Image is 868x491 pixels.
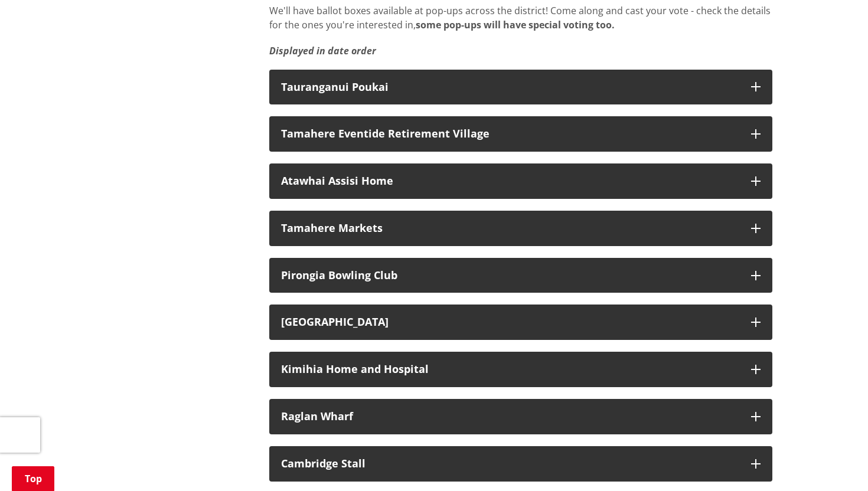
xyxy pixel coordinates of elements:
div: Tauranganui Poukai [281,81,739,93]
div: [GEOGRAPHIC_DATA] [281,316,739,328]
strong: Displayed in date order [269,44,376,57]
div: Pirongia Bowling Club [281,270,739,281]
div: Tamahere Eventide Retirement Village [281,128,739,140]
div: Atawhai Assisi Home [281,175,739,187]
iframe: Messenger Launcher [814,441,856,484]
button: [GEOGRAPHIC_DATA] [269,305,772,340]
button: Atawhai Assisi Home [269,163,772,199]
button: Raglan Wharf [269,399,772,434]
div: Raglan Wharf [281,411,739,423]
strong: some pop-ups will have special voting too. [416,18,615,31]
button: Tamahere Eventide Retirement Village [269,116,772,152]
a: Top [12,466,54,491]
button: Cambridge Stall [269,446,772,482]
button: Tamahere Markets [269,211,772,246]
div: Tamahere Markets [281,222,739,234]
button: Kimihia Home and Hospital [269,352,772,387]
div: Kimihia Home and Hospital [281,364,739,375]
button: Tauranganui Poukai [269,70,772,105]
p: We'll have ballot boxes available at pop-ups across the district! Come along and cast your vote -... [269,4,772,32]
button: Pirongia Bowling Club [269,258,772,293]
div: Cambridge Stall [281,458,739,470]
